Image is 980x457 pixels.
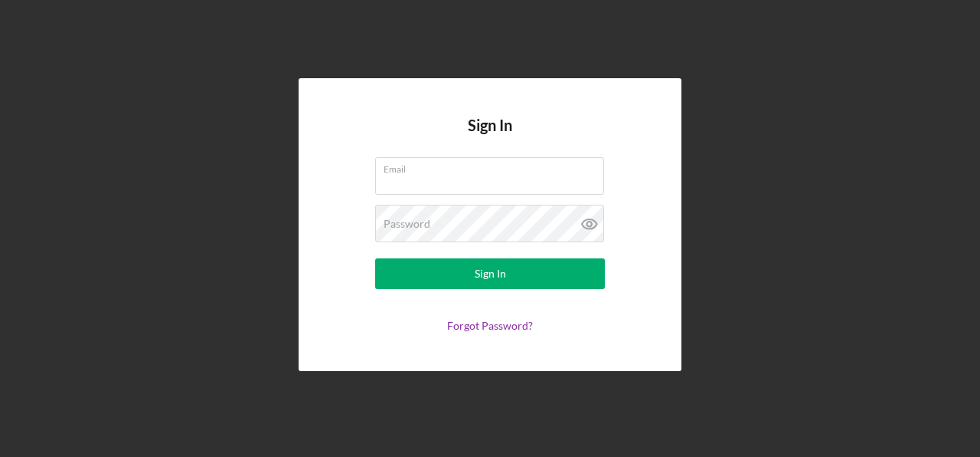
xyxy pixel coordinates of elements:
[384,218,430,230] label: Password
[468,117,512,157] h4: Sign In
[475,258,506,289] div: Sign In
[384,158,604,175] label: Email
[447,319,533,332] a: Forgot Password?
[375,258,605,289] button: Sign In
